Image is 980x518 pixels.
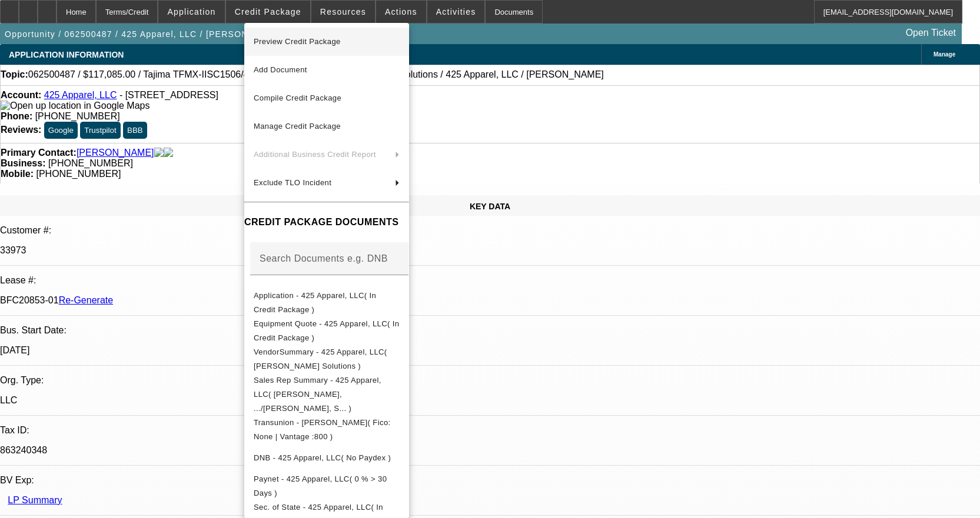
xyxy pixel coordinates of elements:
button: VendorSummary - 425 Apparel, LLC( Hirsch Solutions ) [244,345,409,373]
button: DNB - 425 Apparel, LLC( No Paydex ) [244,444,409,472]
span: Sales Rep Summary - 425 Apparel, LLC( [PERSON_NAME], .../[PERSON_NAME], S... ) [254,376,381,413]
button: Transunion - Lemle, Corey( Fico: None | Vantage :800 ) [244,416,409,444]
span: Transunion - [PERSON_NAME]( Fico: None | Vantage :800 ) [254,418,391,441]
span: VendorSummary - 425 Apparel, LLC( [PERSON_NAME] Solutions ) [254,347,387,370]
button: Sales Rep Summary - 425 Apparel, LLC( Wesolowski, .../Richards, S... ) [244,373,409,416]
span: Compile Credit Package [254,93,341,102]
span: Exclude TLO Incident [254,178,331,187]
mat-label: Search Documents e.g. DNB [260,253,388,263]
span: DNB - 425 Apparel, LLC( No Paydex ) [254,453,391,462]
button: Equipment Quote - 425 Apparel, LLC( In Credit Package ) [244,317,409,345]
span: Equipment Quote - 425 Apparel, LLC( In Credit Package ) [254,319,399,342]
span: Paynet - 425 Apparel, LLC( 0 % > 30 Days ) [254,474,387,497]
span: Preview Credit Package [254,37,341,46]
button: Paynet - 425 Apparel, LLC( 0 % > 30 Days ) [244,472,409,500]
span: Application - 425 Apparel, LLC( In Credit Package ) [254,291,376,314]
button: Application - 425 Apparel, LLC( In Credit Package ) [244,289,409,317]
span: Manage Credit Package [254,122,341,131]
span: Add Document [254,65,307,74]
h4: CREDIT PACKAGE DOCUMENTS [244,215,409,229]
